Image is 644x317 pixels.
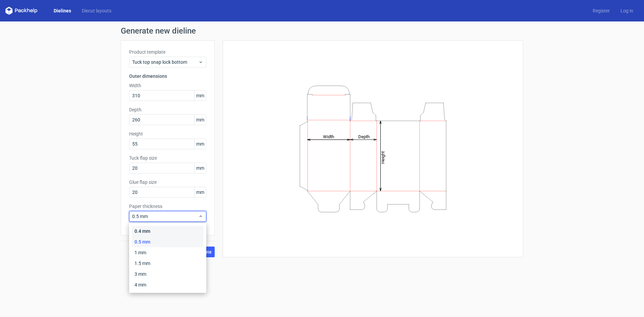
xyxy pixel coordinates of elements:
[129,73,206,80] h3: Outer dimensions
[194,91,206,101] span: mm
[132,213,198,220] span: 0.5 mm
[323,134,334,139] tspan: Width
[194,187,206,197] span: mm
[129,130,206,137] label: Height
[132,269,204,279] div: 3 mm
[194,139,206,149] span: mm
[194,163,206,173] span: mm
[129,203,206,210] label: Paper thickness
[587,7,615,14] a: Register
[129,106,206,113] label: Depth
[132,258,204,269] div: 1.5 mm
[129,82,206,89] label: Width
[358,134,370,139] tspan: Depth
[132,279,204,290] div: 4 mm
[615,7,639,14] a: Log in
[194,115,206,125] span: mm
[132,59,198,65] span: Tuck top snap lock bottom
[121,27,523,35] h1: Generate new dieline
[132,247,204,258] div: 1 mm
[129,49,206,55] label: Product template
[129,155,206,161] label: Tuck flap size
[132,226,204,236] div: 0.4 mm
[132,236,204,247] div: 0.5 mm
[129,179,206,186] label: Glue flap size
[76,7,117,14] a: Diecut layouts
[380,151,385,163] tspan: Height
[48,7,76,14] a: Dielines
